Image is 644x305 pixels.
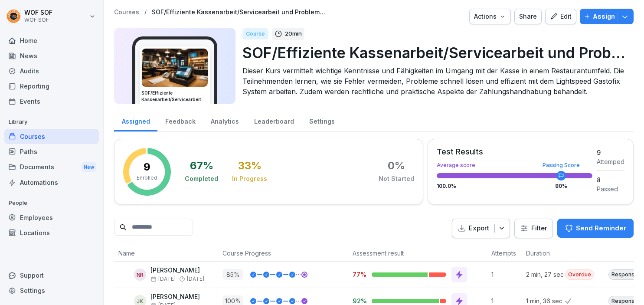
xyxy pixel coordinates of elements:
[4,48,99,63] a: News
[4,268,99,283] div: Support
[187,276,204,282] span: [DATE]
[469,223,489,233] p: Export
[150,293,200,301] p: [PERSON_NAME]
[185,174,218,183] div: Completed
[514,9,542,24] button: Share
[474,12,506,21] div: Actions
[379,174,414,183] div: Not Started
[134,269,146,281] div: NR
[437,148,592,156] div: Test Results
[515,219,552,238] button: Filter
[142,49,208,87] img: hylcge7l2zcqk2935eqvc2vv.png
[597,184,624,193] div: Passed
[437,184,592,189] div: 100.0 %
[242,66,627,97] p: Dieser Kurs vermittelt wichtige Kenntnisse und Fähigkeiten im Umgang mit der Kasse in einem Resta...
[576,223,626,233] p: Send Reminder
[388,161,405,171] div: 0 %
[118,249,213,258] p: Name
[114,9,139,16] a: Courses
[550,12,572,21] div: Edit
[232,174,267,183] div: In Progress
[4,210,99,225] a: Employees
[4,33,99,48] a: Home
[543,163,580,168] div: Passing Score
[144,162,150,172] p: 9
[4,159,99,175] a: DocumentsNew
[285,30,302,38] p: 20 min
[82,162,96,172] div: New
[4,175,99,190] a: Automations
[4,115,99,129] p: Library
[24,17,52,23] p: WOF SOF
[24,9,52,16] p: WOF SOF
[4,196,99,210] p: People
[222,249,344,258] p: Course Progress
[4,159,99,175] div: Documents
[593,12,615,21] p: Assign
[150,267,204,274] p: [PERSON_NAME]
[565,269,594,280] div: Overdue
[242,42,627,64] p: SOF/Effiziente Kassenarbeit/Servicearbeit und Problemlösungen
[519,12,537,21] div: Share
[238,161,262,171] div: 33 %
[137,174,157,182] p: Enrolled
[141,90,208,103] h3: SOF/Effiziente Kassenarbeit/Servicearbeit und Problemlösungen
[597,148,624,157] div: 9
[526,270,565,279] p: 2 min, 27 sec
[301,109,342,131] a: Settings
[437,163,592,168] div: Average score
[4,63,99,79] a: Audits
[557,219,634,238] button: Send Reminder
[152,9,325,16] a: SOF/Effiziente Kassenarbeit/Servicearbeit und Problemlösungen
[469,9,511,24] button: Actions
[608,269,644,280] div: Responses
[580,9,634,24] button: Assign
[242,28,268,39] div: Course
[4,79,99,94] a: Reporting
[4,144,99,159] a: Paths
[452,219,510,238] button: Export
[203,109,246,131] a: Analytics
[157,109,203,131] a: Feedback
[222,269,243,280] p: 85 %
[150,276,176,282] span: [DATE]
[555,184,567,189] div: 80 %
[4,225,99,240] a: Locations
[114,109,157,131] a: Assigned
[353,297,365,305] p: 92%
[545,9,576,24] button: Edit
[491,270,522,279] p: 1
[526,249,561,258] p: Duration
[144,9,147,16] p: /
[4,94,99,109] a: Events
[4,129,99,144] a: Courses
[246,109,301,131] a: Leaderboard
[491,249,517,258] p: Attempts
[353,270,365,279] p: 77%
[353,249,483,258] p: Assessment result
[4,283,99,298] a: Settings
[520,224,547,233] div: Filter
[597,175,624,184] div: 8
[597,157,624,166] div: Attemped
[190,161,213,171] div: 67 %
